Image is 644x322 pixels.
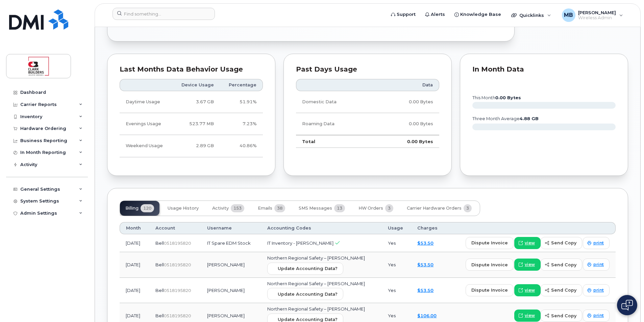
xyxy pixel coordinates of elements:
td: Total [296,135,375,148]
th: Usage [382,222,412,234]
span: Wireless Admin [578,15,616,21]
span: IT Inventory - [PERSON_NAME] [267,240,333,246]
span: Alerts [431,11,445,18]
a: print [583,284,610,296]
text: this month [472,95,521,100]
span: 0518195820 [164,288,191,293]
td: Roaming Data [296,113,375,135]
a: Support [386,8,420,21]
td: [DATE] [120,234,149,252]
td: Daytime Usage [120,91,172,113]
td: 523.77 MB [172,113,220,135]
text: three month average [472,116,539,121]
button: send copy [541,237,582,249]
div: Last Months Data Behavior Usage [120,66,263,73]
span: 3 [385,204,393,212]
a: view [514,310,541,322]
button: dispute invoice [466,259,514,271]
td: [DATE] [120,278,149,303]
span: view [525,240,535,246]
td: Domestic Data [296,91,375,113]
span: SMS Messages [299,206,332,211]
span: dispute invoice [471,287,508,293]
span: Northern Regional Safety – [PERSON_NAME] [267,281,365,286]
span: 13 [334,204,345,212]
a: view [514,237,541,249]
th: Percentage [220,79,263,91]
span: Carrier Hardware Orders [407,206,462,211]
span: send copy [551,313,576,319]
th: Device Usage [172,79,220,91]
span: send copy [551,262,576,268]
a: $53.50 [417,240,434,246]
span: Usage History [168,206,199,211]
span: dispute invoice [471,262,508,268]
td: 0.00 Bytes [375,113,439,135]
tr: Weekdays from 6:00pm to 8:00am [120,113,263,135]
td: Evenings Usage [120,113,172,135]
th: Username [201,222,262,234]
span: view [525,313,535,319]
tspan: 4.88 GB [520,116,539,121]
span: send copy [551,240,576,246]
span: Activity [212,206,229,211]
span: Bell [155,262,164,267]
th: Charges [411,222,446,234]
button: send copy [541,310,582,322]
div: Quicklinks [506,8,556,22]
span: view [525,262,535,268]
div: Matthew Buttrey [557,8,628,22]
img: Open chat [621,300,633,311]
th: Account [149,222,201,234]
span: print [593,313,604,319]
td: [PERSON_NAME] [201,278,262,303]
span: Northern Regional Safety – [PERSON_NAME] [267,255,365,261]
a: Knowledge Base [450,8,506,21]
span: print [593,287,604,293]
td: 0.00 Bytes [375,135,439,148]
td: 7.23% [220,113,263,135]
span: Knowledge Base [460,11,501,18]
td: [DATE] [120,252,149,278]
button: send copy [541,284,582,296]
span: 38 [274,204,285,212]
input: Find something... [113,8,215,20]
td: 0.00 Bytes [375,91,439,113]
a: Alerts [420,8,450,21]
a: view [514,284,541,296]
span: [PERSON_NAME] [578,10,616,15]
tr: Friday from 6:00pm to Monday 8:00am [120,135,263,157]
span: send copy [551,287,576,293]
td: Weekend Usage [120,135,172,157]
span: view [525,287,535,293]
span: Quicklinks [519,12,544,18]
a: $53.50 [417,262,434,267]
button: Update Accounting Data? [267,263,343,275]
span: print [593,240,604,246]
a: $106.00 [417,313,437,318]
span: 3 [464,204,472,212]
button: Update Accounting Data? [267,288,343,300]
span: print [593,262,604,268]
span: Update Accounting Data? [278,291,338,297]
td: [PERSON_NAME] [201,252,262,278]
th: Data [375,79,439,91]
a: $53.50 [417,288,434,293]
td: 51.91% [220,91,263,113]
td: Yes [382,252,412,278]
button: dispute invoice [466,237,514,249]
span: 0518195820 [164,241,191,246]
td: IT Spare EDM Stock [201,234,262,252]
span: dispute invoice [471,240,508,246]
span: Northern Regional Safety – [PERSON_NAME] [267,306,365,312]
td: Yes [382,234,412,252]
td: Yes [382,278,412,303]
div: Past Days Usage [296,66,439,73]
span: 0518195820 [164,262,191,267]
span: MB [564,11,573,19]
a: view [514,259,541,271]
span: HW Orders [358,206,383,211]
button: send copy [541,259,582,271]
a: print [583,237,610,249]
button: dispute invoice [466,284,514,296]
